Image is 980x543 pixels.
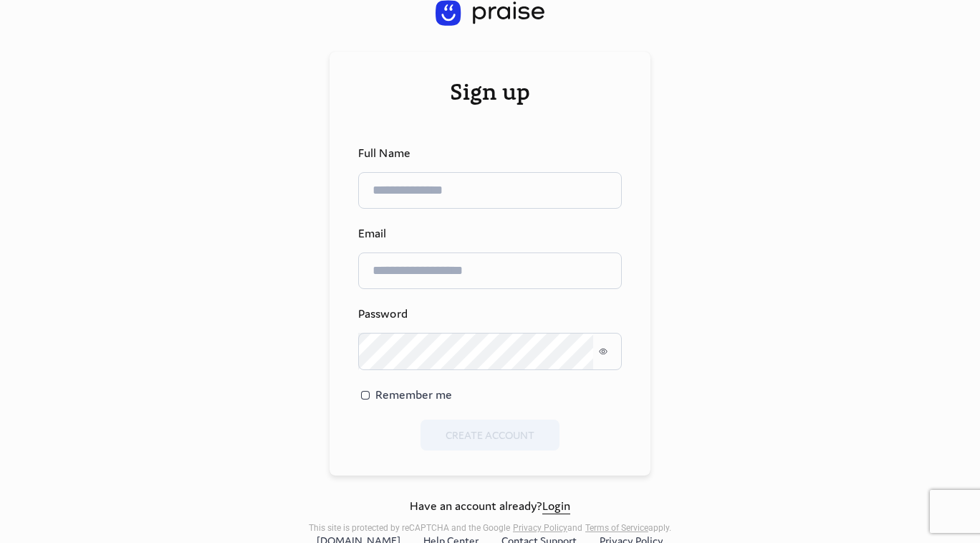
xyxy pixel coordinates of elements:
div: Sign up [358,77,622,105]
a: Login [542,498,570,514]
div: Full Name [358,146,622,161]
span: Have an account already? [410,499,570,514]
a: Privacy Policy [513,523,567,533]
span: Remember me [375,387,452,402]
div: Password [358,306,622,322]
div: Email [358,226,622,242]
a: Terms of Service [585,523,648,533]
div: This site is protected by reCAPTCHA and the Google and apply. [309,523,671,533]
